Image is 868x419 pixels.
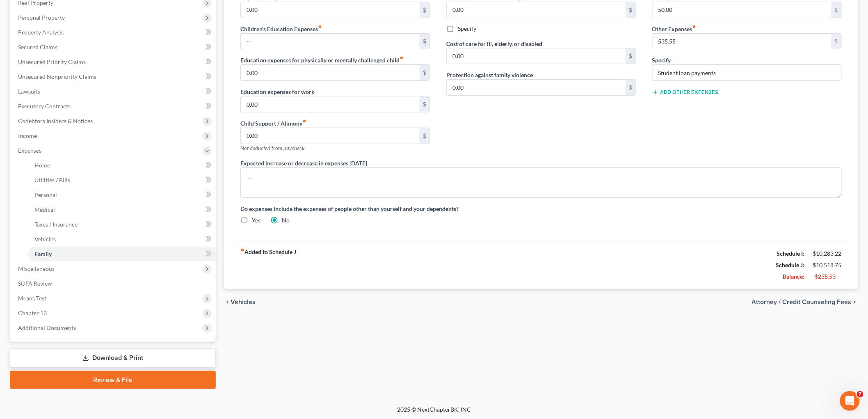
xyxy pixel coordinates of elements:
[34,236,56,243] span: Vehicles
[752,299,852,305] span: Attorney / Credit Counseling Fees
[420,65,429,80] div: $
[28,173,216,188] a: Utilities / Bills
[11,55,216,69] a: Unsecured Priority Claims
[11,276,216,291] a: SOFA Review
[420,128,429,144] div: $
[18,147,41,154] span: Expenses
[446,39,542,48] label: Cost of care for ill, elderly, or disabled
[458,25,476,33] label: Specify
[626,2,635,18] div: $
[11,40,216,55] a: Secured Claims
[240,119,306,128] label: Child Support / Alimony
[420,34,429,49] div: $
[840,391,860,411] iframe: Intercom live chat
[18,88,40,95] span: Lawsuits
[626,80,635,95] div: $
[752,299,858,305] button: Attorney / Credit Counseling Fees chevron_right
[241,65,420,80] input: --
[11,69,216,84] a: Unsecured Nonpriority Claims
[447,48,626,64] input: --
[420,2,429,18] div: $
[18,324,76,331] span: Additional Documents
[813,272,842,281] div: -$235.53
[18,44,57,50] span: Secured Claims
[18,280,52,287] span: SOFA Review
[302,119,306,123] i: fiber_manual_record
[224,299,231,305] i: chevron_left
[240,56,404,64] label: Education expenses for physically or mentally challenged child
[318,25,322,29] i: fiber_manual_record
[653,2,831,18] input: --
[400,56,404,60] i: fiber_manual_record
[28,247,216,261] a: Family
[447,2,626,18] input: --
[231,299,256,305] span: Vehicles
[776,261,805,268] strong: Schedule J:
[18,132,37,139] span: Income
[18,73,96,80] span: Unsecured Nonpriority Claims
[252,216,260,224] label: Yes
[857,391,863,398] span: 7
[28,158,216,173] a: Home
[34,176,70,183] span: Utilities / Bills
[777,250,805,257] strong: Schedule I:
[240,248,296,282] strong: Added to Schedule J
[282,216,290,224] label: No
[653,34,831,49] input: --
[18,58,86,65] span: Unsecured Priority Claims
[18,29,64,36] span: Property Analysis
[34,191,57,198] span: Personal
[10,348,216,368] a: Download & Print
[18,309,47,316] span: Chapter 13
[34,162,50,169] span: Home
[446,71,533,79] label: Protection against family violence
[240,145,304,151] span: Not deducted from paycheck
[420,96,429,112] div: $
[28,188,216,202] a: Personal
[831,34,841,49] div: $
[18,295,46,302] span: Means Test
[652,89,719,96] button: Add Other Expenses
[11,25,216,40] a: Property Analysis
[18,14,65,21] span: Personal Property
[240,87,315,96] label: Education expenses for work
[240,159,367,167] label: Expected increase or decrease in expenses [DATE]
[447,80,626,95] input: --
[652,56,671,64] label: Specify
[240,204,842,213] label: Do expenses include the expenses of people other than yourself and your dependents?
[18,103,71,110] span: Executory Contracts
[783,273,805,280] strong: Balance:
[240,248,244,252] i: fiber_manual_record
[11,84,216,99] a: Lawsuits
[626,48,635,64] div: $
[240,25,322,33] label: Children's Education Expenses
[653,65,841,80] input: Specify...
[813,250,842,258] div: $10,283.22
[224,299,256,305] button: chevron_left Vehicles
[241,128,420,144] input: --
[692,25,697,29] i: fiber_manual_record
[34,250,52,257] span: Family
[241,2,420,18] input: --
[11,99,216,114] a: Executory Contracts
[34,206,55,213] span: Medical
[28,217,216,232] a: Taxes / Insurance
[28,232,216,247] a: Vehicles
[241,96,420,112] input: --
[652,25,697,33] label: Other Expenses
[18,265,55,272] span: Miscellaneous
[10,371,216,389] a: Review & File
[831,2,841,18] div: $
[241,34,420,49] input: --
[34,221,78,228] span: Taxes / Insurance
[28,202,216,217] a: Medical
[813,261,842,269] div: $10,518.75
[852,299,858,305] i: chevron_right
[18,117,93,124] span: Codebtors Insiders & Notices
